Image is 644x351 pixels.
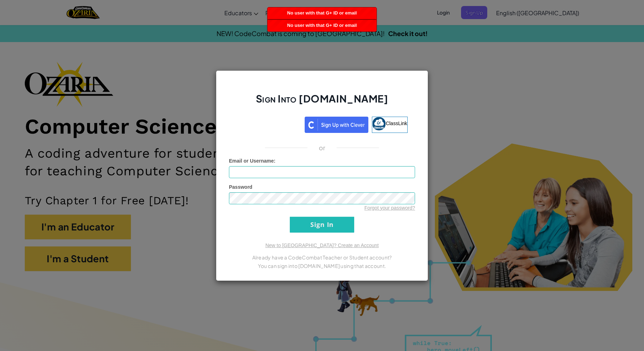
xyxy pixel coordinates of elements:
[229,158,274,164] span: Email or Username
[364,205,415,211] a: Forgot your password?
[229,253,415,262] p: Already have a CodeCombat Teacher or Student account?
[265,242,379,248] a: New to [GEOGRAPHIC_DATA]? Create an Account
[287,10,357,16] span: No user with that G+ ID or email
[229,157,276,164] label: :
[305,117,368,133] img: clever_sso_button@2x.png
[233,116,305,131] iframe: Sign in with Google Button
[287,23,357,28] span: No user with that G+ ID or email
[319,144,326,152] p: or
[372,117,386,130] img: classlink-logo-small.png
[290,217,354,233] input: Sign In
[229,92,415,112] h2: Sign Into [DOMAIN_NAME]
[386,120,407,126] span: ClassLink
[229,184,252,190] span: Password
[229,262,415,270] p: You can sign into [DOMAIN_NAME] using that account.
